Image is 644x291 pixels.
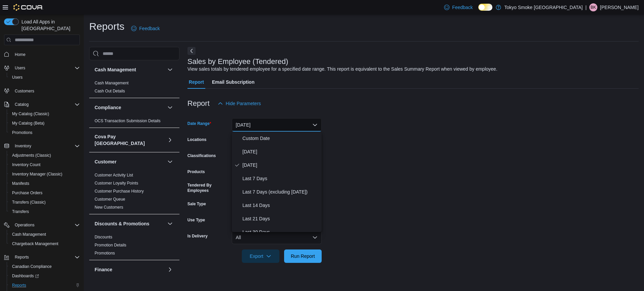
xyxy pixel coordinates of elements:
span: Inventory Count [9,161,80,169]
div: Compliance [89,117,179,128]
button: Transfers (Classic) [7,198,83,207]
label: Locations [187,137,207,142]
button: Run Report [284,249,322,263]
span: Users [12,64,80,72]
span: Transfers [12,209,29,214]
button: Customer [95,158,165,165]
a: New Customers [95,205,123,210]
button: Inventory [1,141,83,151]
a: Dashboards [7,271,83,281]
button: Customers [1,86,83,96]
span: Reports [12,253,80,261]
button: Inventory Count [7,160,83,169]
button: Operations [12,221,37,229]
span: Chargeback Management [12,241,58,246]
button: Reports [1,252,83,262]
span: Cash Management [9,230,80,238]
button: Manifests [7,179,83,188]
span: Canadian Compliance [12,264,52,269]
div: Discounts & Promotions [89,233,179,260]
span: My Catalog (Beta) [9,119,80,127]
a: OCS Transaction Submission Details [95,119,161,123]
span: Home [12,50,80,58]
a: Manifests [9,179,32,188]
span: Chargeback Management [9,240,80,248]
a: Customer Purchase History [95,189,144,194]
span: Promotions [12,130,33,135]
span: Operations [15,222,35,228]
span: Cash Out Details [95,88,125,94]
span: Last 21 Days [243,215,319,223]
button: Operations [1,220,83,230]
a: My Catalog (Classic) [9,110,52,118]
h3: Customer [95,158,116,165]
label: Classifications [187,153,216,158]
span: Reports [9,281,80,289]
a: Reports [9,281,29,289]
a: Cash Management [9,230,49,238]
span: Last 30 Days [243,228,319,236]
a: Chargeback Management [9,240,61,248]
a: Promotions [9,129,35,137]
button: Export [242,249,279,263]
div: Customer [89,171,179,214]
span: Inventory [12,142,80,150]
button: [DATE] [232,118,322,132]
button: Cash Management [95,66,165,73]
h3: Report [187,99,210,107]
button: Cash Management [166,66,174,74]
span: Last 7 Days [243,174,319,183]
span: Home [15,52,25,57]
span: Export [246,249,275,263]
span: Users [12,75,22,80]
h3: Compliance [95,104,121,111]
label: Tendered By Employees [187,183,229,193]
a: Users [9,73,25,81]
button: My Catalog (Classic) [7,109,83,119]
label: Use Type [187,217,205,223]
span: OCS Transaction Submission Details [95,118,161,124]
span: Customer Activity List [95,172,133,178]
span: Inventory Count [12,162,41,167]
span: Manifests [9,179,80,188]
div: Bonnie Kissoon [589,3,597,11]
span: Canadian Compliance [9,263,80,271]
span: Report [189,75,204,89]
button: Cova Pay [GEOGRAPHIC_DATA] [95,133,165,147]
button: Finance [166,266,174,274]
button: Inventory Manager (Classic) [7,169,83,179]
h3: Finance [95,266,112,273]
a: Cash Management [95,81,128,85]
button: Purchase Orders [7,188,83,198]
span: Purchase Orders [12,190,43,196]
a: Customers [12,87,37,95]
span: Catalog [15,102,29,107]
span: Customer Queue [95,197,125,202]
button: Users [1,63,83,73]
span: Last 14 Days [243,201,319,209]
p: Tokyo Smoke [GEOGRAPHIC_DATA] [504,3,583,11]
button: Cash Management [7,230,83,239]
button: Discounts & Promotions [166,220,174,228]
span: Customers [15,88,34,94]
button: Inventory [12,142,34,150]
span: Last 7 Days (excluding [DATE]) [243,188,319,196]
label: Products [187,169,205,174]
img: Cova [13,4,43,11]
span: Promotions [9,129,80,137]
button: Reports [7,281,83,290]
a: Feedback [128,22,162,35]
button: Users [12,64,28,72]
span: Cash Management [12,232,46,237]
button: Reports [12,253,32,261]
a: Inventory Manager (Classic) [9,170,65,178]
span: My Catalog (Classic) [12,111,49,117]
button: Promotions [7,128,83,137]
span: Promotion Details [95,242,126,248]
a: Discounts [95,235,112,239]
span: Inventory Manager (Classic) [9,170,80,178]
button: Next [187,47,196,55]
div: Select listbox [232,132,322,232]
span: Customer Loyalty Points [95,180,138,186]
span: Transfers (Classic) [12,200,46,205]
